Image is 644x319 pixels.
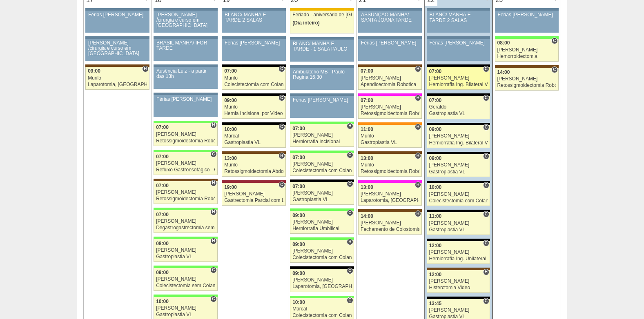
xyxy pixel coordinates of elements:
div: Key: Aviso [358,36,422,39]
span: Consultório [483,66,489,72]
div: [PERSON_NAME] [292,248,352,254]
div: Murilo [224,104,283,110]
div: Key: Blanc [427,152,490,154]
a: C 19:00 [PERSON_NAME] Gastrectomia Parcial com Linfadenectomia [222,183,285,206]
span: Consultório [279,66,285,72]
div: [PERSON_NAME] [361,191,419,197]
div: Key: Aviso [154,93,217,95]
div: [PERSON_NAME] [429,308,488,313]
div: Key: Blanc [427,210,490,212]
div: Key: Santa Joana [222,151,285,154]
a: BLANC/ MANHÃ E TARDE - 1 SALA PAULO [290,40,354,62]
span: 14:00 [361,213,373,219]
span: 07:00 [156,124,169,130]
a: Férias [PERSON_NAME] [427,39,490,61]
span: Consultório [279,95,285,101]
div: Key: Blanc [290,266,354,269]
div: Herniorrafia Ing. Bilateral VL [429,82,488,87]
div: Key: Feriado [290,8,354,11]
div: Murilo [361,162,419,168]
div: [PERSON_NAME] [156,277,215,282]
div: Gastroplastia VL [429,111,488,116]
span: 08:00 [156,241,169,246]
div: [PERSON_NAME] [497,76,556,82]
span: Hospital [415,182,421,188]
div: [PERSON_NAME] [292,133,352,138]
span: Consultório [483,240,489,246]
a: H 13:00 [PERSON_NAME] Laparotomia, [GEOGRAPHIC_DATA], Drenagem, Bridas VL [358,183,422,206]
div: Key: Brasil [495,36,559,39]
span: Hospital [415,153,421,159]
a: C 09:00 [PERSON_NAME] Gastroplastia VL [427,154,490,177]
div: [PERSON_NAME] [292,219,352,225]
span: 11:00 [429,213,442,219]
div: Férias [PERSON_NAME] [293,97,351,103]
a: BLANC/ MANHÃ E TARDE 2 SALAS [222,11,285,33]
div: Murilo [224,162,283,168]
span: Hospital [210,238,216,244]
div: [PERSON_NAME] [429,279,488,284]
div: Key: Brasil [290,122,354,124]
span: Consultório [483,95,489,101]
div: Key: Santa Joana [154,179,217,181]
div: Colecistectomia com Colangiografia VL [292,255,352,260]
a: C 07:00 [PERSON_NAME] Herniorrafia Ing. Bilateral VL [427,67,490,90]
a: C 07:00 Geraldo Gastroplastia VL [427,96,490,119]
a: C 09:00 Murilo Hernia Incisional por Video [222,96,285,119]
a: H 12:00 [PERSON_NAME] Histerctomia Video [427,270,490,293]
div: Key: Brasil [154,295,217,297]
a: Ausência Luiz - a partir das 13h [154,67,217,89]
div: [PERSON_NAME] [224,191,283,197]
a: H 13:00 Murilo Retossigmoidectomia Abdominal VL [222,154,285,177]
a: C 11:00 [PERSON_NAME] Gastroplastia VL [427,212,490,235]
span: Consultório [210,151,216,157]
div: [PERSON_NAME] [156,306,215,311]
div: Murilo [224,75,283,81]
div: Key: Blanc [427,64,490,67]
span: Consultório [483,298,489,304]
div: [PERSON_NAME] [361,220,419,226]
div: Key: Brasil [154,121,217,123]
a: H 07:00 [PERSON_NAME] Retossigmoidectomia Robótica [154,123,217,146]
div: Key: Santa Joana [495,65,559,68]
div: Colecistectomia com Colangiografia VL [292,168,352,173]
div: Herniorrafia Ing. Bilateral VL [429,140,488,146]
div: Retossigmoidectomia Robótica [156,138,215,144]
span: 12:00 [429,243,442,248]
div: Key: Santa Joana [85,64,149,67]
div: [PERSON_NAME] [292,191,352,196]
a: Feriado - aniversário de [GEOGRAPHIC_DATA] (Dia inteiro) [290,11,354,33]
span: 09:00 [224,97,237,103]
span: Consultório [347,297,353,303]
div: [PERSON_NAME] [156,190,215,195]
div: Murilo [88,75,147,81]
div: Gastrectomia Parcial com Linfadenectomia [224,198,283,203]
div: Key: Blanc [427,93,490,96]
span: Consultório [347,152,353,158]
div: Key: Brasil [154,150,217,152]
div: BRASIL MANHÃ/ IFOR TARDE [156,40,215,51]
span: Consultório [483,211,489,217]
div: Retossigmoidectomia Robótica [497,83,556,88]
div: Ambulatorio MB - Paulo Regina 16:30 [293,69,351,80]
span: 07:00 [361,97,373,103]
div: Key: Blanc [290,179,354,182]
div: Colecistectomia com Colangiografia VL [429,198,488,204]
div: Key: Blanc [427,297,490,299]
div: Herniorrafia Ing. Unilateral VL [429,256,488,261]
a: C 07:00 Murilo Colecistectomia com Colangiografia VL [222,67,285,90]
div: Key: Brasil [154,208,217,210]
div: Marcal [292,306,352,312]
a: H 07:00 [PERSON_NAME] Degastrogastrectomia sem vago [154,210,217,233]
div: [PERSON_NAME] [429,221,488,226]
div: Murilo [361,133,419,139]
a: C 09:00 [PERSON_NAME] Colecistectomia sem Colangiografia VL [154,268,217,291]
div: Gastroplastia VL [224,140,283,145]
span: 10:00 [429,184,442,190]
a: C 09:00 [PERSON_NAME] Herniorrafia Umbilical [290,211,354,234]
div: ASSUNÇÃO MANHÃ/ SANTA JOANA TARDE [361,12,419,23]
div: Key: Aviso [85,36,149,39]
a: H 09:00 Murilo Laparotomia, [GEOGRAPHIC_DATA], Drenagem, Bridas [85,67,149,90]
div: Retossigmoidectomia Robótica [361,111,419,116]
div: [PERSON_NAME] [361,75,419,81]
